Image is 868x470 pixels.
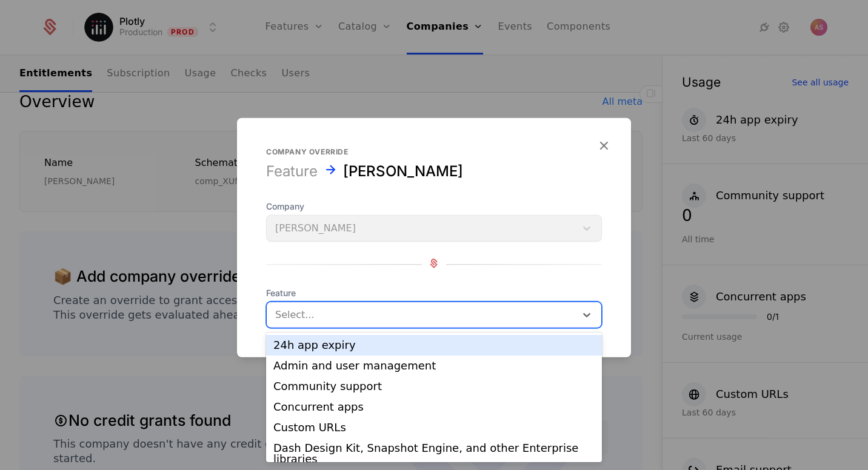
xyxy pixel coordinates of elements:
[273,422,595,433] div: Custom URLs
[266,162,318,181] div: Feature
[266,200,602,213] span: Company
[266,287,602,299] span: Feature
[343,162,463,181] div: Jaweria Ameen
[266,147,602,157] div: Company override
[273,360,595,371] div: Admin and user management
[273,402,595,412] div: Concurrent apps
[273,381,595,392] div: Community support
[273,340,595,351] div: 24h app expiry
[273,443,595,465] div: Dash Design Kit, Snapshot Engine, and other Enterprise libraries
